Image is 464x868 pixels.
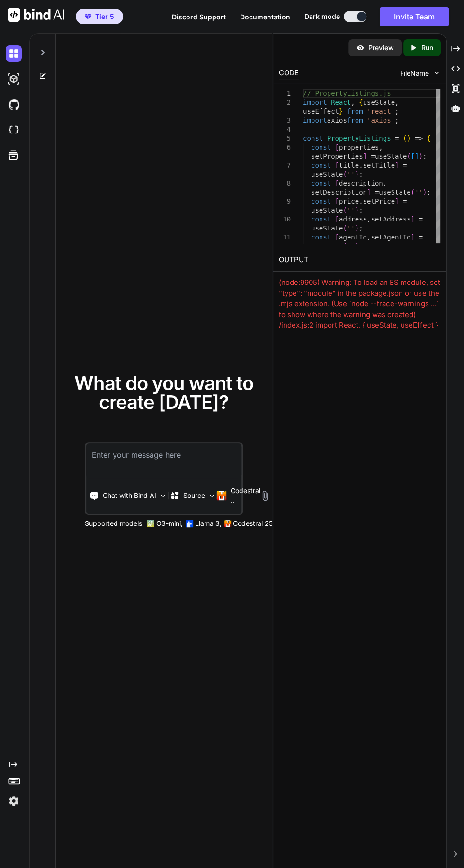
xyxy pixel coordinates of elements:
[411,215,415,223] span: ]
[363,152,367,160] span: ]
[411,152,415,160] span: [
[224,520,231,527] img: Mistral-AI
[395,107,399,115] span: ;
[371,215,411,223] span: setAddress
[355,242,359,250] span: )
[279,116,291,125] div: 3
[343,206,347,214] span: (
[233,519,284,528] p: Codestral 25.01,
[359,98,363,106] span: {
[85,519,144,528] p: Supported models:
[279,161,291,170] div: 7
[311,197,331,205] span: const
[363,161,395,169] span: setTitle
[419,152,423,160] span: )
[331,98,351,106] span: React
[339,233,367,241] span: agentId
[172,13,226,21] span: Discord Support
[8,8,64,22] img: Bind AI
[6,793,22,809] img: settings
[259,490,270,501] img: attachment
[395,161,399,169] span: ]
[359,170,363,178] span: ;
[279,98,291,107] div: 2
[423,152,427,160] span: ;
[359,161,363,169] span: ,
[335,215,339,223] span: [
[347,116,363,124] span: from
[343,170,347,178] span: (
[400,69,429,78] span: FileName
[419,215,423,223] span: =
[279,143,291,152] div: 6
[303,116,327,124] span: import
[311,215,331,223] span: const
[311,233,331,241] span: const
[217,491,227,500] img: Codestral 25.01
[311,224,343,232] span: useState
[395,134,399,142] span: =
[327,116,347,124] span: axios
[74,372,253,414] span: What do you want to create [DATE]?
[415,188,423,196] span: ''
[335,197,339,205] span: [
[6,97,22,113] img: githubDark
[415,134,423,142] span: =>
[427,188,431,196] span: ;
[423,188,427,196] span: )
[279,125,291,134] div: 4
[355,206,359,214] span: )
[411,188,415,196] span: (
[351,98,355,106] span: ,
[427,134,431,142] span: {
[379,188,411,196] span: useState
[6,122,22,138] img: cloudideIcon
[343,224,347,232] span: (
[371,233,411,241] span: setAgentId
[395,197,399,205] span: ]
[6,45,22,62] img: darkChat
[355,224,359,232] span: )
[368,43,394,53] p: Preview
[6,71,22,87] img: darkAi-studio
[347,206,355,214] span: ''
[335,161,339,169] span: [
[279,68,299,79] div: CODE
[415,152,419,160] span: ]
[359,197,363,205] span: ,
[303,98,327,106] span: import
[379,143,383,151] span: ,
[407,152,411,160] span: (
[85,14,91,19] img: premium
[355,170,359,178] span: )
[279,233,291,242] div: 11
[339,215,367,223] span: address
[311,143,331,151] span: const
[156,519,183,528] p: O3-mini,
[311,179,331,187] span: const
[311,170,343,178] span: useState
[335,179,339,187] span: [
[240,13,290,21] span: Documentation
[103,491,156,500] p: Chat with Bind AI
[367,107,395,115] span: 'react'
[395,116,399,124] span: ;
[279,197,291,206] div: 9
[359,224,363,232] span: ;
[347,107,363,115] span: from
[327,134,391,142] span: PropertyListings
[367,233,371,241] span: ,
[311,161,331,169] span: const
[304,12,340,21] span: Dark mode
[339,179,383,187] span: description
[172,12,226,22] button: Discord Support
[159,492,167,500] img: Pick Tools
[421,43,433,53] p: Run
[339,107,343,115] span: }
[279,179,291,188] div: 8
[311,242,343,250] span: useState
[311,188,367,196] span: setDescription
[76,9,123,24] button: premiumTier 5
[407,134,411,142] span: )
[371,152,375,160] span: =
